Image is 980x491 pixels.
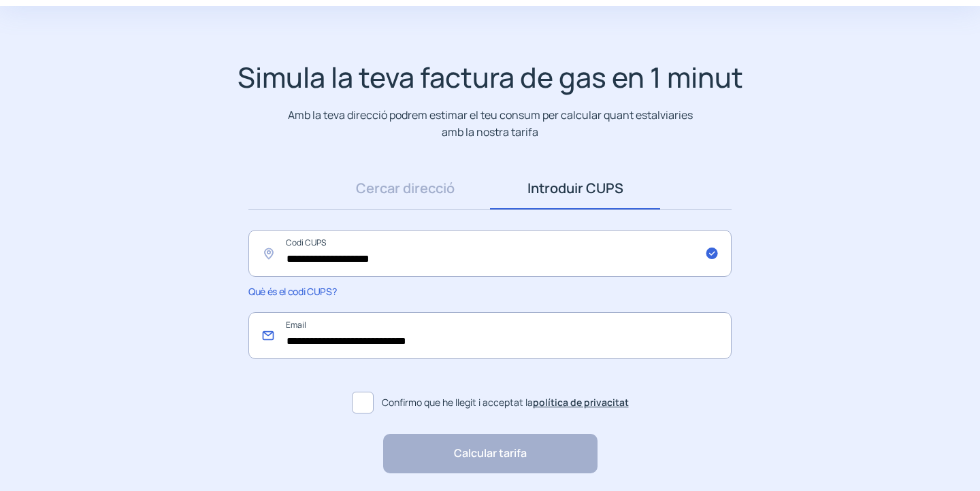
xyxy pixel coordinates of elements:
span: Què és el codi CUPS? [248,285,336,298]
p: Amb la teva direcció podrem estimar el teu consum per calcular quant estalviaries amb la nostra t... [285,107,696,140]
a: Introduir CUPS [490,167,660,209]
span: Confirmo que he llegit i acceptat la [382,395,629,410]
a: Cercar direcció [320,167,490,209]
h1: Simula la teva factura de gas en 1 minut [238,61,743,94]
a: política de privacitat [533,396,629,409]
